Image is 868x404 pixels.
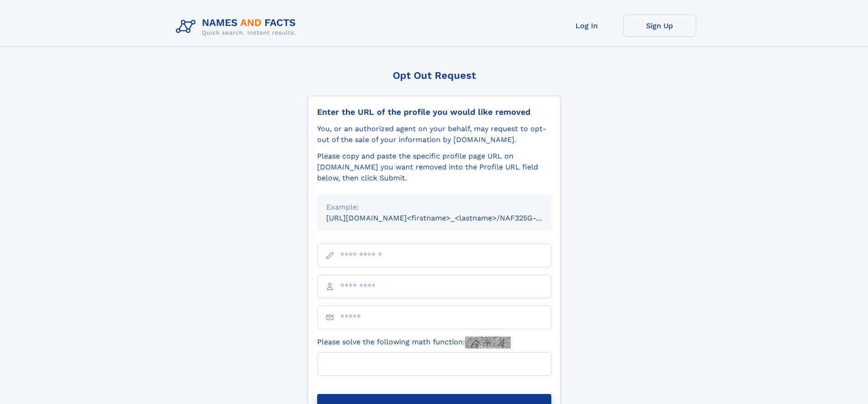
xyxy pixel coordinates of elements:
[317,151,551,184] div: Please copy and paste the specific profile page URL on [DOMAIN_NAME] you want removed into the Pr...
[317,123,551,145] div: You, or an authorized agent on your behalf, may request to opt-out of the sale of your informatio...
[317,107,551,117] div: Enter the URL of the profile you would like removed
[172,15,303,39] img: Logo Names and Facts
[550,15,623,37] a: Log In
[326,202,542,213] div: Example:
[623,15,696,37] a: Sign Up
[317,337,511,348] label: Please solve the following math function:
[308,70,561,81] div: Opt Out Request
[326,214,569,222] small: [URL][DOMAIN_NAME]<firstname>_<lastname>/NAF325G-xxxxxxxx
